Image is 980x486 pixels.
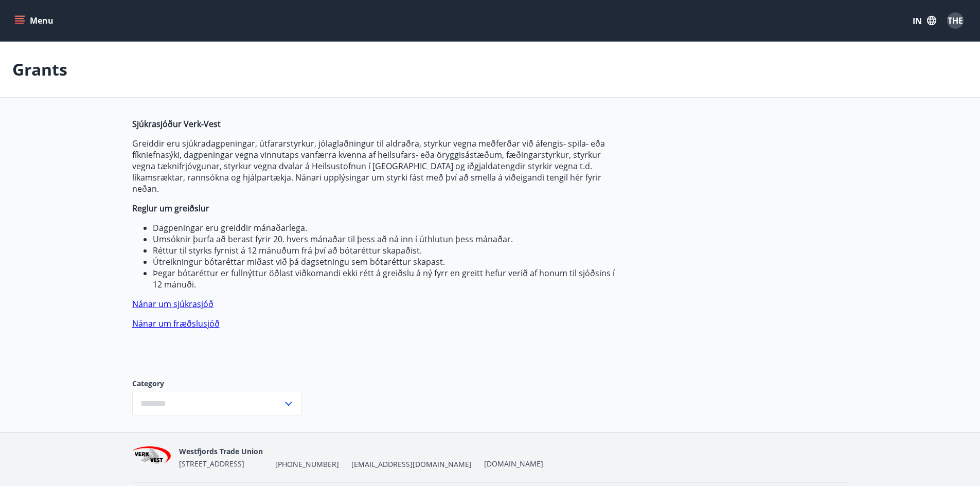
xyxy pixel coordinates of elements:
button: THE [943,8,968,33]
font: IN [913,15,922,27]
font: [EMAIL_ADDRESS][DOMAIN_NAME] [351,459,472,469]
li: Umsóknir þurfa að berast fyrir 20. hvers mánaðar til þess að ná inn í úthlutun þess mánaðar. [153,233,618,245]
button: menu [12,11,58,30]
strong: Sjúkrasjóður Verk-Vest [132,118,221,130]
font: [STREET_ADDRESS] [179,459,244,469]
li: Réttur til styrks fyrnist á 12 mánuðum frá því að bótaréttur skapaðist. [153,245,618,256]
li: Dagpeningar eru greiddir mánaðarlega. [153,222,618,233]
strong: Reglur um greiðslur [132,203,209,214]
a: [DOMAIN_NAME] [484,459,543,469]
li: Þegar bótaréttur er fullnýttur öðlast viðkomandi ekki rétt á greiðslu á ný fyrr en greitt hefur v... [153,267,618,290]
li: Útreikningur bótaréttar miðast við þá dagsetningu sem bótaréttur skapast. [153,256,618,267]
font: THE [948,15,963,26]
font: Category [132,379,164,388]
p: Greiddir eru sjúkradagpeningar, útfararstyrkur, jólaglaðningur til aldraðra, styrkur vegna meðfer... [132,138,618,194]
font: Grants [12,58,67,80]
font: Westfjords Trade Union [179,446,263,456]
img: jihgzMk4dcgjRAW2aMgpbAqQEG7LZi0j9dOLAUvz.png [132,446,171,469]
button: IN [908,11,941,30]
a: Nánar um fræðslusjóð [132,318,220,329]
font: [PHONE_NUMBER] [275,459,339,469]
a: Nánar um sjúkrasjóð [132,298,213,310]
